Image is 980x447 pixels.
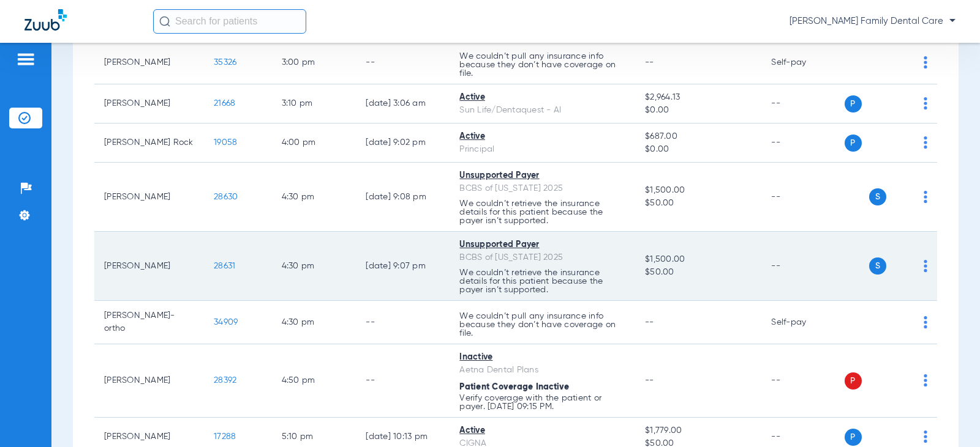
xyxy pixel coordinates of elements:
[645,143,752,156] span: $0.00
[214,138,237,147] span: 19058
[869,188,886,205] span: S
[459,130,625,143] div: Active
[214,58,236,67] span: 35326
[94,84,204,124] td: [PERSON_NAME]
[356,124,450,163] td: [DATE] 9:02 PM
[459,169,625,182] div: Unsupported Payer
[645,318,654,327] span: --
[845,135,862,152] span: P
[869,257,886,275] span: S
[645,184,752,197] span: $1,500.00
[94,232,204,301] td: [PERSON_NAME]
[459,182,625,195] div: BCBS of [US_STATE] 2025
[790,15,956,28] span: [PERSON_NAME] Family Dental Care
[761,301,844,344] td: Self-pay
[459,104,625,117] div: Sun Life/Dentaquest - AI
[153,9,306,34] input: Search for patients
[459,238,625,251] div: Unsupported Payer
[924,56,927,68] img: group-dot-blue.svg
[459,251,625,264] div: BCBS of [US_STATE] 2025
[459,364,625,377] div: Aetna Dental Plans
[459,199,625,225] p: We couldn’t retrieve the insurance details for this patient because the payer isn’t supported.
[272,344,356,418] td: 4:50 PM
[924,260,927,272] img: group-dot-blue.svg
[356,232,450,301] td: [DATE] 9:07 PM
[94,301,204,344] td: [PERSON_NAME]-ortho
[214,432,236,441] span: 17288
[924,430,927,443] img: group-dot-blue.svg
[761,344,844,418] td: --
[924,136,927,149] img: group-dot-blue.svg
[845,429,862,446] span: P
[94,344,204,418] td: [PERSON_NAME]
[272,163,356,232] td: 4:30 PM
[16,52,36,67] img: hamburger-icon
[214,376,236,385] span: 28392
[459,91,625,104] div: Active
[645,130,752,143] span: $687.00
[924,374,927,386] img: group-dot-blue.svg
[94,41,204,84] td: [PERSON_NAME]
[924,316,927,328] img: group-dot-blue.svg
[645,91,752,104] span: $2,964.13
[272,84,356,124] td: 3:10 PM
[924,191,927,203] img: group-dot-blue.svg
[645,104,752,117] span: $0.00
[459,424,625,437] div: Active
[94,124,204,163] td: [PERSON_NAME] Rock
[459,143,625,156] div: Principal
[272,301,356,344] td: 4:30 PM
[761,163,844,232] td: --
[645,197,752,210] span: $50.00
[761,124,844,163] td: --
[356,41,450,84] td: --
[94,163,204,232] td: [PERSON_NAME]
[214,99,235,108] span: 21668
[761,232,844,301] td: --
[356,84,450,124] td: [DATE] 3:06 AM
[214,318,238,327] span: 34909
[459,268,625,294] p: We couldn’t retrieve the insurance details for this patient because the payer isn’t supported.
[272,124,356,163] td: 4:00 PM
[845,372,862,390] span: P
[272,232,356,301] td: 4:30 PM
[159,16,170,27] img: Search Icon
[459,52,625,78] p: We couldn’t pull any insurance info because they don’t have coverage on file.
[845,95,862,113] span: P
[645,58,654,67] span: --
[214,262,235,270] span: 28631
[761,41,844,84] td: Self-pay
[356,163,450,232] td: [DATE] 9:08 PM
[924,97,927,109] img: group-dot-blue.svg
[272,41,356,84] td: 3:00 PM
[356,344,450,418] td: --
[24,9,67,31] img: Zuub Logo
[761,84,844,124] td: --
[214,193,238,201] span: 28630
[459,394,625,411] p: Verify coverage with the patient or payer. [DATE] 09:15 PM.
[459,351,625,364] div: Inactive
[356,301,450,344] td: --
[645,253,752,266] span: $1,500.00
[459,383,569,391] span: Patient Coverage Inactive
[645,376,654,385] span: --
[645,266,752,279] span: $50.00
[645,424,752,437] span: $1,779.00
[459,312,625,338] p: We couldn’t pull any insurance info because they don’t have coverage on file.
